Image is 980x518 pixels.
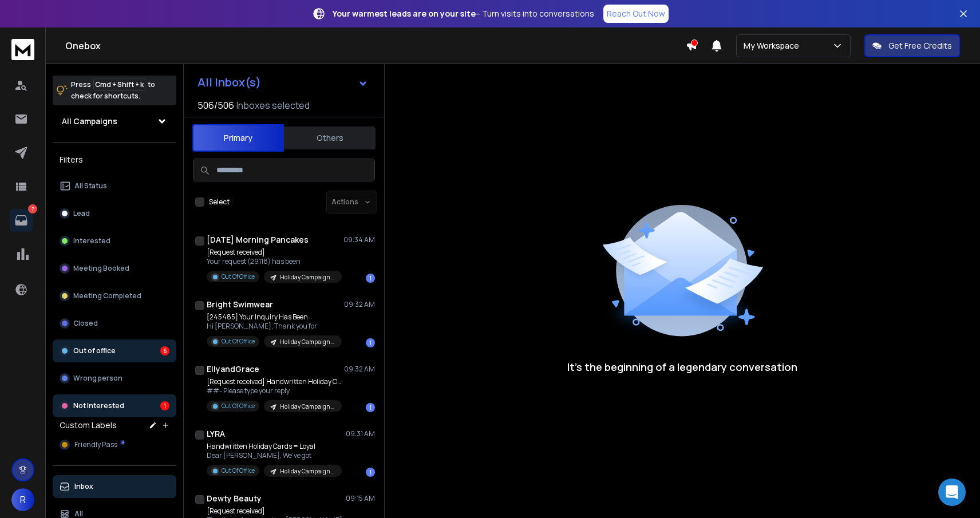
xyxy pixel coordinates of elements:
[53,110,176,133] button: All Campaigns
[28,204,37,213] p: 7
[73,401,124,410] p: Not Interested
[207,248,342,257] p: [Request received]
[74,482,93,491] p: Inbox
[207,313,342,322] p: [245485] Your Inquiry Has Been
[207,234,309,246] h1: [DATE] Morning Pancakes
[65,39,686,53] h1: Onebox
[284,125,376,151] button: Others
[53,202,176,225] button: Lead
[343,235,375,244] p: 09:34 AM
[192,124,284,152] button: Primary
[73,374,122,383] p: Wrong person
[53,312,176,335] button: Closed
[11,488,34,511] button: R
[222,402,255,410] p: Out Of Office
[11,39,34,60] img: logo
[197,98,234,112] span: 506 / 506
[53,175,176,197] button: All Status
[280,273,335,282] p: Holiday Campaign SN Contacts
[280,338,335,346] p: Holiday Campaign SN Contacts
[73,209,90,218] p: Lead
[53,257,176,280] button: Meeting Booked
[888,40,952,52] p: Get Free Credits
[73,346,116,355] p: Out of office
[744,40,804,52] p: My Workspace
[222,337,255,346] p: Out Of Office
[366,468,375,477] div: 1
[603,5,669,23] a: Reach Out Now
[60,420,117,431] h3: Custom Labels
[366,403,375,412] div: 1
[207,257,342,266] p: Your request (29118) has been
[160,401,169,410] div: 1
[53,475,176,498] button: Inbox
[73,319,98,328] p: Closed
[207,493,262,504] h1: Dewty Beauty
[53,394,176,417] button: Not Interested1
[333,8,476,19] strong: Your warmest leads are on your site
[74,181,107,191] p: All Status
[207,363,259,375] h1: EllyandGrace
[160,346,169,355] div: 6
[567,359,797,375] p: It’s the beginning of a legendary conversation
[74,440,117,449] span: Friendly Pass
[938,479,966,506] div: Open Intercom Messenger
[73,264,129,273] p: Meeting Booked
[207,442,342,451] p: Handwritten Holiday Cards = Loyal
[73,236,110,246] p: Interested
[53,152,176,168] h3: Filters
[93,78,145,91] span: Cmd + Shift + k
[73,291,141,300] p: Meeting Completed
[53,284,176,307] button: Meeting Completed
[280,467,335,476] p: Holiday Campaign SN Contacts
[607,8,665,19] p: Reach Out Now
[344,365,375,374] p: 09:32 AM
[53,367,176,390] button: Wrong person
[207,507,342,516] p: [Request received]
[344,300,375,309] p: 09:32 AM
[333,8,594,19] p: – Turn visits into conversations
[222,466,255,475] p: Out Of Office
[366,274,375,283] div: 1
[280,402,335,411] p: Holiday Campaign SN Contacts
[62,116,117,127] h1: All Campaigns
[10,209,33,232] a: 7
[53,433,176,456] button: Friendly Pass
[207,299,273,310] h1: Bright Swimwear
[207,377,344,386] p: [Request received] Handwritten Holiday Cards
[207,386,344,396] p: ##- Please type your reply
[53,339,176,362] button: Out of office6
[207,428,225,440] h1: LYRA
[346,429,375,438] p: 09:31 AM
[188,71,377,94] button: All Inbox(s)
[346,494,375,503] p: 09:15 AM
[71,79,155,102] p: Press to check for shortcuts.
[197,77,261,88] h1: All Inbox(s)
[207,322,342,331] p: Hi [PERSON_NAME], Thank you for
[207,451,342,460] p: Dear [PERSON_NAME], We’ve got
[53,230,176,252] button: Interested
[222,272,255,281] p: Out Of Office
[236,98,310,112] h3: Inboxes selected
[366,338,375,347] div: 1
[864,34,960,57] button: Get Free Credits
[209,197,230,207] label: Select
